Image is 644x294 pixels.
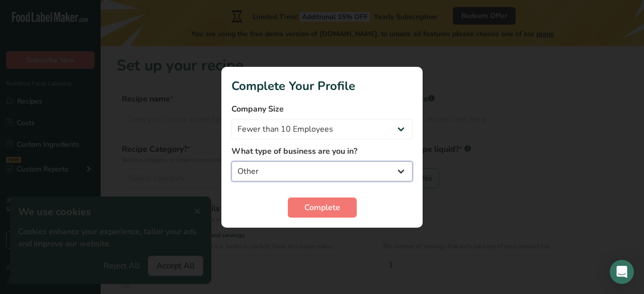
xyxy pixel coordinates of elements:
[231,103,413,115] label: Company Size
[288,198,357,218] button: Complete
[610,260,634,284] div: Open Intercom Messenger
[304,202,340,214] span: Complete
[231,77,413,95] h1: Complete Your Profile
[231,145,413,157] label: What type of business are you in?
